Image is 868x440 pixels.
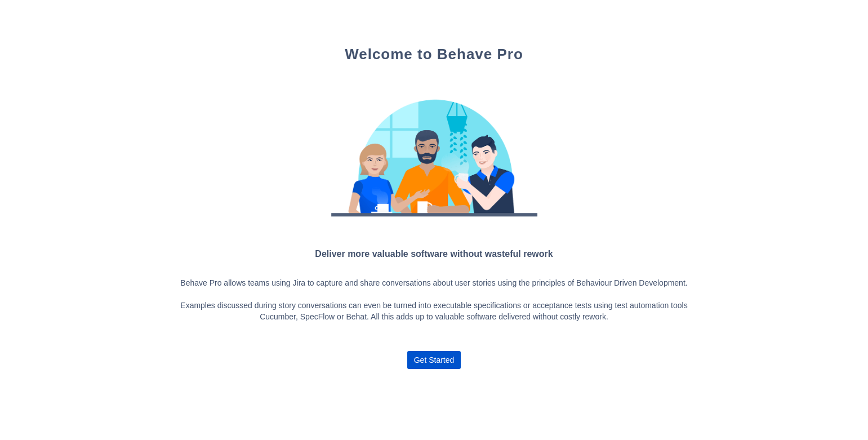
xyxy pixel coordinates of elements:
[173,45,696,64] h1: Welcome to Behave Pro
[407,351,461,369] button: Get Started
[322,86,547,227] img: 00369af0bb1dbacc1a4e4cbbc7e10263.png
[173,247,696,261] h3: Deliver more valuable software without wasteful rework
[173,278,696,323] p: Behave Pro allows teams using Jira to capture and share conversations about user stories using th...
[414,351,455,369] span: Get Started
